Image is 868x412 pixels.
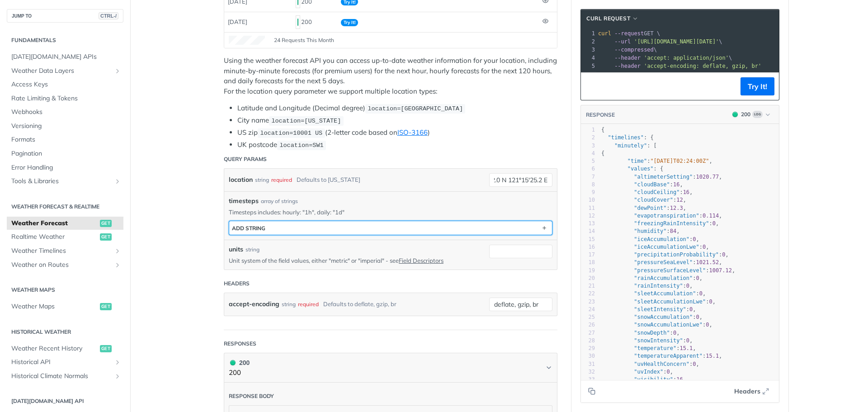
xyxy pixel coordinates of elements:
span: \ [598,38,722,45]
span: location=SW1 [279,142,323,149]
span: 0 [706,322,709,328]
div: 33 [581,376,595,384]
span: Weather on Routes [11,260,112,270]
span: 0 [712,220,716,227]
div: 27 [581,329,595,337]
span: 0 [686,283,689,289]
span: : [ [601,142,657,149]
span: 200 [732,112,738,117]
h2: [DATE][DOMAIN_NAME] API [7,397,123,405]
span: { [601,127,604,133]
span: 15.1 [706,353,719,359]
span: "values" [627,166,654,172]
span: "altimeterSetting" [634,174,693,180]
span: "snowIntensity" [634,337,683,344]
span: location=[GEOGRAPHIC_DATA] [368,105,463,112]
span: : , [601,236,699,242]
span: : , [601,205,686,211]
span: : , [601,306,696,313]
span: 200 [297,19,298,26]
span: 200 [230,360,236,365]
span: "timelines" [608,134,643,141]
span: : { [601,134,654,141]
span: : , [601,337,693,344]
span: : , [601,345,696,351]
div: 13 [581,220,595,227]
span: Access Keys [11,80,121,89]
div: 4 [581,150,595,157]
span: Rate Limiting & Tokens [11,94,121,103]
div: 26 [581,321,595,329]
span: CTRL-/ [99,12,118,19]
div: 23 [581,298,595,306]
div: 8 [581,181,595,189]
span: \ [598,47,657,53]
span: 'accept: application/json' [644,55,729,61]
div: 18 [581,259,595,266]
span: : , [601,213,722,219]
span: "humidity" [634,228,666,234]
a: Webhooks [7,105,123,119]
div: 1 [581,29,596,38]
div: string [282,298,296,311]
div: 4 [581,54,596,62]
span: "dewPoint" [634,205,666,211]
div: 1 [581,126,595,134]
div: 24 [581,306,595,313]
span: Historical Climate Normals [11,372,112,381]
a: Error Handling [7,161,123,175]
button: JUMP TOCTRL-/ [7,9,123,23]
span: : , [601,314,703,320]
span: Log [752,111,763,118]
span: : , [601,189,693,195]
span: [DATE][DOMAIN_NAME] APIs [11,52,121,62]
button: Copy to clipboard [585,80,598,93]
span: Weather Recent History [11,344,98,353]
span: 1007.12 [709,267,732,274]
span: Weather Forecast [11,219,98,228]
p: Unit system of the field values, either "metric" or "imperial" - see [229,256,476,265]
span: "uvIndex" [634,369,663,375]
span: 0 [673,330,676,336]
div: required [271,173,292,186]
span: : , [601,290,706,297]
button: RESPONSE [585,110,615,119]
a: Versioning [7,119,123,133]
div: 19 [581,267,595,275]
span: "pressureSeaLevel" [634,259,693,265]
div: ADD string [232,225,265,232]
span: "sleetIntensity" [634,306,686,313]
div: 200 [229,358,250,368]
span: : , [601,322,712,328]
span: 0 [667,369,670,375]
span: Webhooks [11,108,121,117]
span: 0.114 [703,213,719,219]
button: Show subpages for Weather Timelines [114,247,121,255]
a: Rate Limiting & Tokens [7,92,123,105]
span: 16 [673,181,679,188]
span: 0 [722,251,725,258]
span: 84 [670,228,676,234]
span: cURL Request [586,14,630,23]
span: : , [601,267,735,274]
h2: Historical Weather [7,328,123,336]
span: location=10001 US [260,130,322,137]
div: 32 [581,368,595,376]
a: Weather Forecastget [7,217,123,230]
label: accept-encoding [229,298,279,311]
label: units [229,245,243,254]
div: 21 [581,282,595,290]
span: location=[US_STATE] [271,118,341,124]
span: "sleetAccumulation" [634,290,696,297]
span: 16 [676,376,683,383]
li: Latitude and Longitude (Decimal degree) [237,103,557,114]
span: Historical API [11,358,112,367]
div: 22 [581,290,595,298]
span: "iceAccumulationLwe" [634,244,699,250]
span: "evapotranspiration" [634,213,699,219]
h2: Fundamentals [7,36,123,44]
span: get [100,303,112,310]
span: : , [601,275,703,281]
a: Historical APIShow subpages for Historical API [7,355,123,369]
span: "[DATE]T02:24:00Z" [650,158,709,164]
